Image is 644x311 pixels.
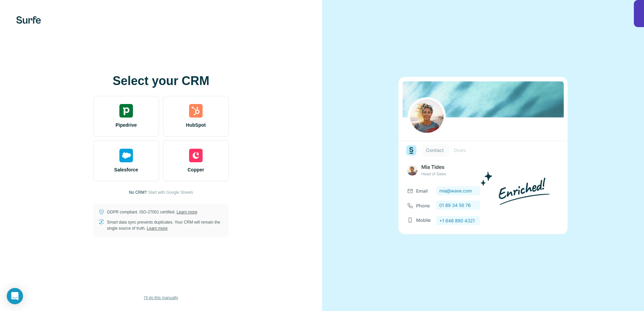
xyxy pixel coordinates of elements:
[398,77,568,234] img: none image
[186,122,206,128] span: HubSpot
[147,226,167,231] a: Learn more
[7,288,23,304] div: Open Intercom Messenger
[93,74,229,88] h1: Select your CRM
[119,149,133,162] img: salesforce's logo
[107,219,223,231] p: Smart data sync prevents duplicates. Your CRM will remain the single source of truth.
[144,295,178,301] span: I’ll do this manually
[129,189,147,195] p: No CRM?
[189,104,203,118] img: hubspot's logo
[177,210,197,214] a: Learn more
[189,149,203,162] img: copper's logo
[188,166,204,173] span: Copper
[148,189,193,195] button: Start with Google Sheets
[119,104,133,118] img: pipedrive's logo
[139,293,183,303] button: I’ll do this manually
[107,209,197,215] p: GDPR compliant. ISO-27001 certified.
[114,166,138,173] span: Salesforce
[16,16,41,24] img: Surfe's logo
[115,122,137,128] span: Pipedrive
